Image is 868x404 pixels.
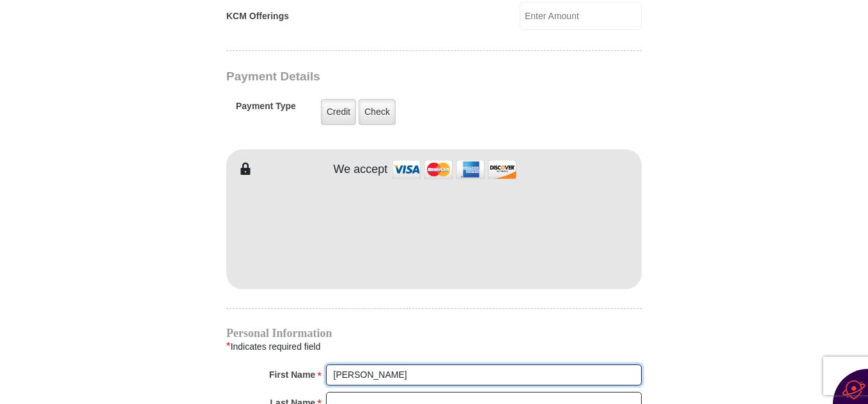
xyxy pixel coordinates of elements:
[359,99,396,125] label: Check
[226,10,289,23] label: KCM Offerings
[334,163,388,177] h4: We accept
[236,101,296,118] h5: Payment Type
[226,328,642,338] h4: Personal Information
[226,338,642,355] div: Indicates required field
[269,366,315,384] strong: First Name
[321,99,356,125] label: Credit
[520,2,642,30] input: Enter Amount
[226,70,552,84] h3: Payment Details
[391,156,518,183] img: credit cards accepted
